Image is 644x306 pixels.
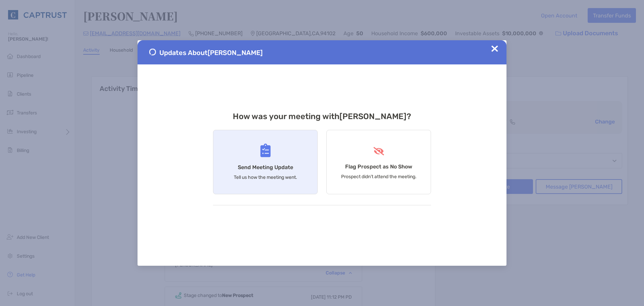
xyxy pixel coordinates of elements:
h4: Flag Prospect as No Show [345,163,412,170]
h3: How was your meeting with [PERSON_NAME] ? [213,112,431,121]
img: Close Updates Zoe [491,45,498,52]
h4: Send Meeting Update [238,164,293,170]
p: Tell us how the meeting went. [234,174,297,180]
img: Send Meeting Update 1 [149,49,156,55]
p: Prospect didn’t attend the meeting. [341,174,417,180]
span: Updates About [PERSON_NAME] [159,49,263,57]
img: Send Meeting Update [260,144,271,157]
img: Flag Prospect as No Show [373,147,385,155]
